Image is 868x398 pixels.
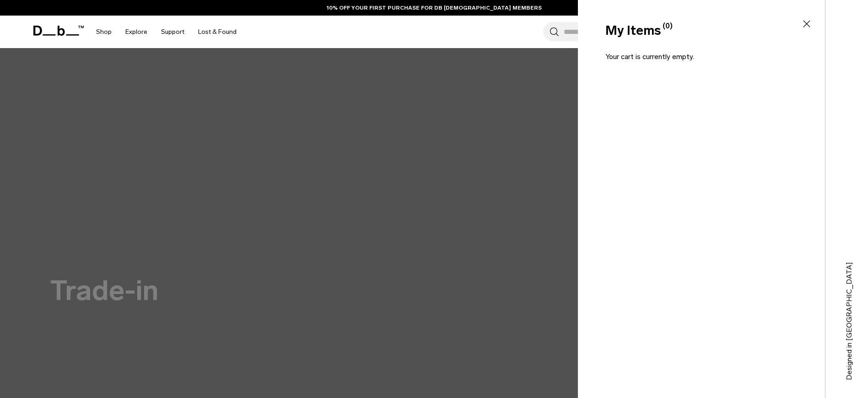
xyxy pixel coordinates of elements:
div: My Items [605,21,796,40]
p: Designed in [GEOGRAPHIC_DATA] [844,243,855,380]
a: Shop [96,16,112,48]
a: 10% OFF YOUR FIRST PURCHASE FOR DB [DEMOGRAPHIC_DATA] MEMBERS [327,4,542,12]
a: Explore [125,16,147,48]
span: (0) [663,21,673,32]
a: Lost & Found [198,16,237,48]
a: Support [161,16,184,48]
p: Your cart is currently empty. [605,51,798,77]
nav: Main Navigation [89,16,243,48]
